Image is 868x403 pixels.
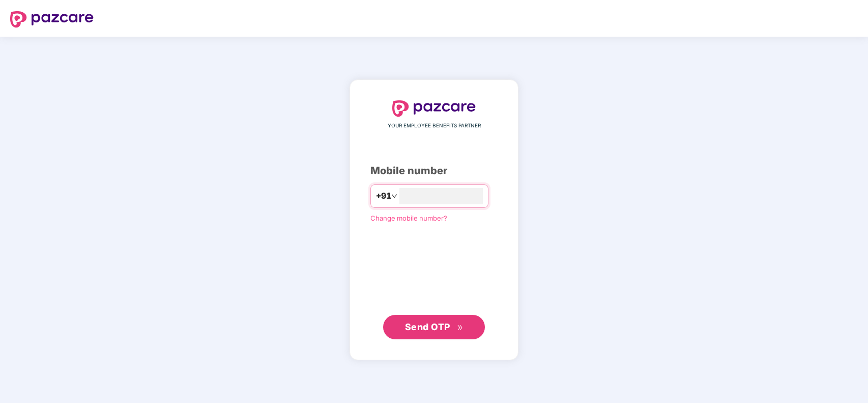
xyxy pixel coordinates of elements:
span: Send OTP [405,321,450,332]
img: logo [10,11,94,28]
span: down [391,193,397,199]
span: +91 [376,190,391,202]
span: double-right [457,325,464,331]
a: Change mobile number? [370,214,447,222]
img: logo [392,100,476,117]
span: YOUR EMPLOYEE BENEFITS PARTNER [388,122,481,130]
button: Send OTPdouble-right [383,315,485,339]
div: Mobile number [370,163,498,179]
